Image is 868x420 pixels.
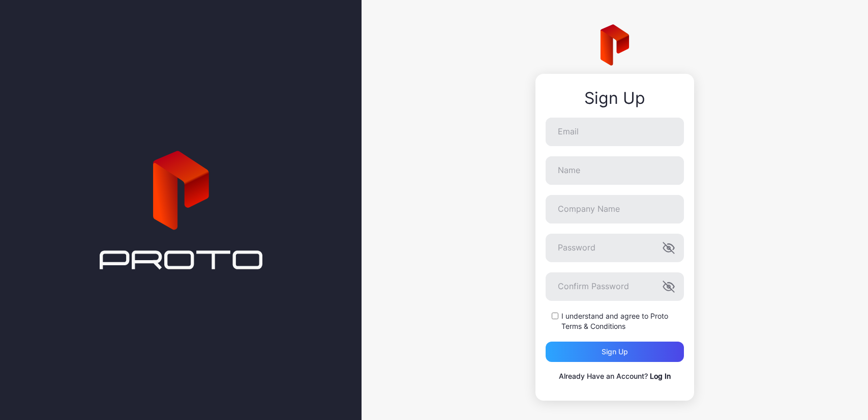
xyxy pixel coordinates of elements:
[546,195,684,223] input: Company Name
[561,311,684,331] label: I understand and agree to
[546,118,684,146] input: Email
[546,370,684,382] p: Already Have an Account?
[663,242,675,254] button: Password
[546,234,684,262] input: Password
[546,342,684,362] button: Sign up
[650,372,671,380] a: Log In
[561,312,668,330] a: Proto Terms & Conditions
[663,281,675,293] button: Confirm Password
[546,89,684,107] div: Sign Up
[546,156,684,185] input: Name
[546,272,684,301] input: Confirm Password
[602,348,628,356] div: Sign up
